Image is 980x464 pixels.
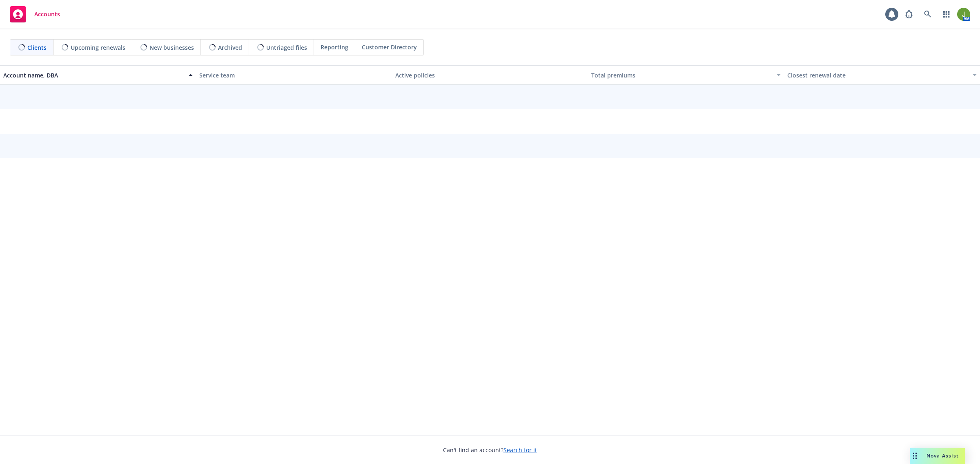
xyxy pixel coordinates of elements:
span: Customer Directory [362,43,417,51]
span: Upcoming renewals [71,43,125,52]
div: Service team [199,71,389,80]
span: Nova Assist [927,452,959,459]
a: Search [920,6,936,22]
div: Account name, DBA [3,71,184,80]
span: Untriaged files [266,43,307,52]
a: Switch app [938,6,955,22]
span: Can't find an account? [443,446,537,454]
span: New businesses [149,43,194,52]
a: Accounts [7,3,63,26]
div: Active policies [395,71,585,80]
img: photo [957,8,970,21]
div: Total premiums [591,71,772,80]
button: Active policies [392,65,588,85]
button: Service team [196,65,392,85]
button: Nova Assist [910,448,965,464]
button: Closest renewal date [784,65,980,85]
a: Search for it [503,446,537,454]
a: Report a Bug [901,6,917,22]
div: Closest renewal date [787,71,968,80]
span: Accounts [34,11,60,18]
span: Reporting [321,43,348,51]
span: Clients [27,43,47,52]
button: Total premiums [588,65,784,85]
span: Archived [218,43,242,52]
div: Drag to move [910,448,920,464]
